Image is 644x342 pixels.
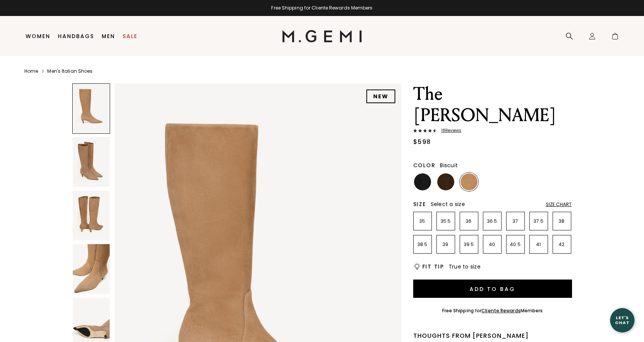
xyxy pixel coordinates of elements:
p: 36.5 [483,218,501,224]
p: 41 [530,241,548,248]
p: 37.5 [530,218,548,224]
h2: Size [413,201,426,207]
a: Men [102,33,115,39]
p: 39 [437,241,455,248]
span: Select a size [431,200,465,208]
img: Biscuit [460,173,478,190]
img: M.Gemi [282,30,362,42]
img: Chocolate [437,173,454,190]
p: 42 [553,241,571,248]
a: Handbags [58,33,94,39]
div: $598 [413,137,431,147]
div: Size Chart [546,201,572,208]
a: Cliente Rewards [481,307,521,314]
a: Sale [123,33,137,39]
a: Men's Italian Shoes [47,68,93,74]
p: 35 [414,218,431,224]
p: 38.5 [414,241,431,248]
img: The Tina [73,244,110,294]
div: Free Shipping for Members [442,308,543,314]
h2: Fit Tip [422,264,444,270]
a: Women [26,33,50,39]
p: 39.5 [460,241,478,248]
button: Add to Bag [413,280,572,298]
h1: The [PERSON_NAME] [413,83,572,126]
a: 18Reviews [413,128,572,134]
p: 37 [507,218,524,224]
span: True to size [449,263,481,270]
p: 40 [483,241,501,248]
div: NEW [366,89,395,103]
img: Black [414,173,431,190]
img: The Tina [73,191,110,240]
a: Home [24,68,38,74]
div: Let's Chat [610,315,634,325]
div: Thoughts from [PERSON_NAME] [413,331,572,340]
p: 36 [460,218,478,224]
p: 40.5 [507,241,524,248]
h2: Color [413,162,436,168]
span: 18 Review s [437,128,462,133]
p: 38 [553,218,571,224]
p: 35.5 [437,218,455,224]
img: The Tina [73,137,110,187]
span: Biscuit [440,161,458,169]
